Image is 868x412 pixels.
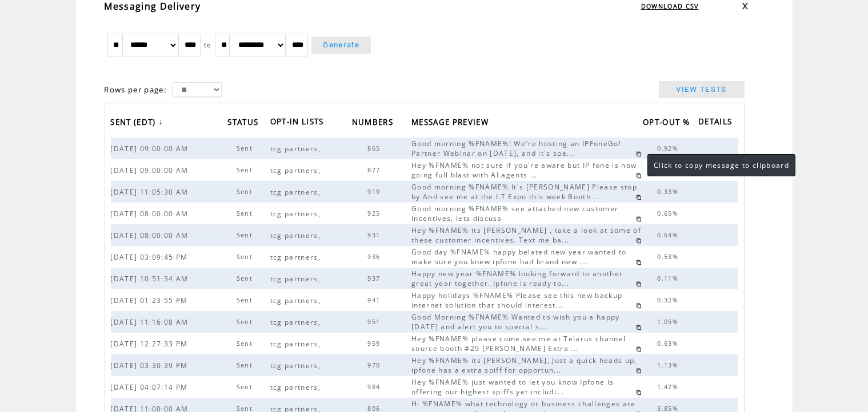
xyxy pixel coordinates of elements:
span: Click to copy message to clipboard [654,160,789,170]
span: 0.92% [657,144,681,152]
span: OPT-IN LISTS [270,114,327,132]
span: 865 [367,144,383,152]
span: Sent [237,166,255,174]
a: STATUS [228,114,265,132]
span: Sent [237,144,255,152]
span: Sent [237,296,255,304]
span: [DATE] 03:30:39 PM [111,361,191,370]
span: [DATE] 10:51:34 AM [111,274,191,284]
span: Good morning %FNAME% It's [PERSON_NAME] Please stop by And see me at the I.T Expo this week Booth... [411,182,637,201]
span: [DATE] 11:05:30 AM [111,187,191,197]
span: tcg partners, [270,382,323,392]
span: 0.32% [657,296,681,304]
span: 931 [367,231,383,239]
span: tcg partners, [270,252,323,262]
span: Rows per page: [105,84,167,95]
a: NUMBERS [352,114,399,132]
span: Good morning %FNAME%! We're hosting an IPFoneGo! Partner Webinar on [DATE], and it's spe... [411,139,621,158]
span: Good Morning %FNAME% Wanted to wish you a happy [DATE] and alert you to special s... [411,312,620,332]
span: Sent [237,318,255,326]
span: tcg partners, [270,274,323,284]
span: 936 [367,253,383,261]
span: SENT (EDT) [111,114,159,133]
span: tcg partners, [270,317,323,327]
span: 0.33% [657,188,681,196]
span: tcg partners, [270,339,323,349]
span: Sent [237,340,255,348]
span: 0.63% [657,340,681,348]
span: Good morning %FNAME% see attached new customer incentives, lets discuss [411,204,618,223]
span: 951 [367,318,383,326]
a: DOWNLOAD CSV [641,2,699,10]
span: tcg partners, [270,187,323,197]
span: [DATE] 11:16:08 AM [111,317,191,327]
span: Sent [237,231,255,239]
span: tcg partners, [270,144,323,154]
span: 0.65% [657,209,681,217]
span: [DATE] 01:23:55 PM [111,296,191,305]
span: Hey %FNAME% its [PERSON_NAME] , take a look at some of these customer incentives. Text me ba... [411,225,641,245]
span: 1.05% [657,318,681,326]
span: [DATE] 03:09:45 PM [111,252,191,262]
span: 925 [367,209,383,217]
span: tcg partners, [270,361,323,370]
span: OPT-OUT % [643,114,693,133]
a: OPT-OUT % [643,114,695,132]
span: MESSAGE PREVIEW [411,114,491,133]
span: 959 [367,340,383,348]
a: Generate [311,37,371,54]
span: 0.11% [657,274,681,282]
span: to [204,41,211,49]
span: 970 [367,361,383,369]
span: Happy new year %FNAME% looking forward to another great year together. Ipfone is ready to... [411,269,623,288]
span: tcg partners, [270,231,323,240]
span: 919 [367,188,383,196]
span: [DATE] 09:00:00 AM [111,144,191,154]
span: [DATE] 08:00:00 AM [111,209,191,219]
span: 941 [367,296,383,304]
span: tcg partners, [270,165,323,175]
span: Sent [237,274,255,282]
span: 0.64% [657,231,681,239]
span: Sent [237,188,255,196]
span: 1.42% [657,383,681,391]
span: Hey %FNAME% its [PERSON_NAME], Just a quick heads up, ipfone has a extra spiff for opportun... [411,356,637,375]
span: NUMBERS [352,114,396,133]
span: [DATE] 08:00:00 AM [111,231,191,240]
span: 937 [367,274,383,282]
span: DETAILS [698,114,735,132]
span: [DATE] 12:27:33 PM [111,339,191,349]
span: Sent [237,209,255,217]
span: Sent [237,253,255,261]
span: Hey %FNAME% please come see me at Telarus channel source booth #29 [PERSON_NAME] Extra ... [411,334,626,353]
span: 0.53% [657,253,681,261]
span: Sent [237,361,255,369]
span: 984 [367,383,383,391]
span: tcg partners, [270,296,323,305]
span: Happy holidays %FNAME% Please see this new backup internet solution that should interest... [411,290,622,310]
a: SENT (EDT)↓ [111,114,166,132]
span: 1.13% [657,361,681,369]
span: 877 [367,166,383,174]
span: Hey %FNAME% just wanted to let you know Ipfone is offering our highest spiffs yet includi... [411,377,614,397]
span: [DATE] 04:07:14 PM [111,382,191,392]
span: Hey %FNAME% not sure if you're aware but IP fone is now going full blast with AI agents ... [411,160,637,180]
span: tcg partners, [270,209,323,219]
span: STATUS [228,114,262,133]
a: VIEW TESTS [659,81,745,98]
span: Sent [237,383,255,391]
span: Good day %FNAME% happy belated new year wanted to make sure you knew ipfone had brand new ... [411,247,626,266]
a: MESSAGE PREVIEW [411,114,494,132]
span: [DATE] 09:00:00 AM [111,165,191,175]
